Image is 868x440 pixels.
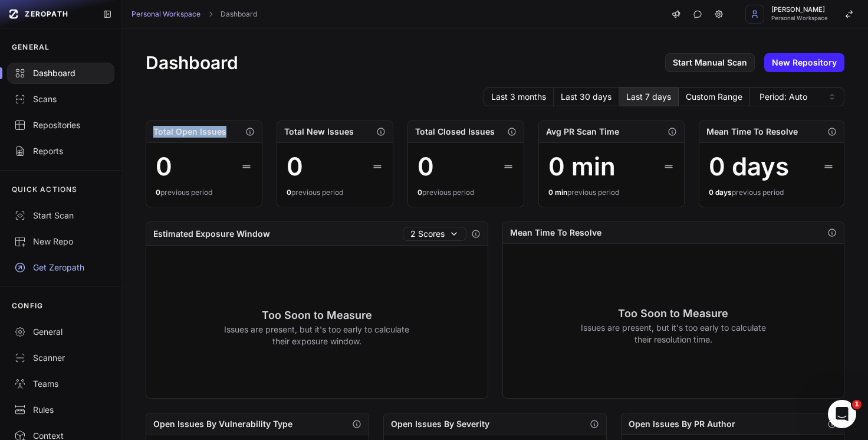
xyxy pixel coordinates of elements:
[827,92,837,102] svg: caret sort,
[287,188,291,197] span: 0
[580,305,766,322] h3: Too Soon to Measure
[156,188,160,197] span: 0
[14,404,107,416] div: Rules
[709,188,834,197] div: previous period
[14,145,107,157] div: Reports
[403,227,466,241] button: 2 Scores
[221,9,257,19] a: Dashboard
[153,126,226,138] h2: Total Open Issues
[14,236,107,247] div: New Repo
[5,5,93,24] a: ZEROPATH
[153,418,292,430] h2: Open Issues By Vulnerability Type
[771,6,828,13] span: [PERSON_NAME]
[548,152,616,181] div: 0 min
[764,53,844,72] a: New Repository
[709,152,789,181] div: 0 days
[828,400,856,428] iframe: Intercom live chat
[546,126,619,138] h2: Avg PR Scan Time
[679,87,750,106] button: Custom Range
[14,67,107,79] div: Dashboard
[12,43,50,52] p: GENERAL
[629,418,735,430] h2: Open Issues By PR Author
[548,188,567,197] span: 0 min
[417,152,434,181] div: 0
[417,188,422,197] span: 0
[759,91,807,103] span: Period: Auto
[706,126,798,138] h2: Mean Time To Resolve
[14,93,107,105] div: Scans
[287,152,303,181] div: 0
[206,10,215,18] svg: chevron right,
[14,378,107,390] div: Teams
[224,324,410,347] p: Issues are present, but it's too early to calculate their exposure window.
[153,228,270,240] h2: Estimated Exposure Window
[156,152,172,181] div: 0
[224,307,410,324] h3: Too Soon to Measure
[156,188,252,197] div: previous period
[131,9,257,19] nav: breadcrumb
[12,185,78,194] p: QUICK ACTIONS
[12,301,43,311] p: CONFIG
[554,87,619,106] button: Last 30 days
[771,15,828,21] span: Personal Workspace
[484,87,554,106] button: Last 3 months
[391,418,489,430] h2: Open Issues By Severity
[14,119,107,131] div: Repositories
[852,400,862,409] span: 1
[548,188,674,197] div: previous period
[25,9,68,19] span: ZEROPATH
[417,188,514,197] div: previous period
[14,326,107,338] div: General
[510,227,601,239] h2: Mean Time To Resolve
[284,126,354,138] h2: Total New Issues
[709,188,732,197] span: 0 days
[619,87,679,106] button: Last 7 days
[14,262,107,273] div: Get Zeropath
[14,352,107,364] div: Scanner
[580,322,766,346] p: Issues are present, but it's too early to calculate their resolution time.
[415,126,495,138] h2: Total Closed Issues
[14,210,107,221] div: Start Scan
[287,188,383,197] div: previous period
[131,9,200,19] a: Personal Workspace
[146,52,238,73] h1: Dashboard
[665,53,755,72] a: Start Manual Scan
